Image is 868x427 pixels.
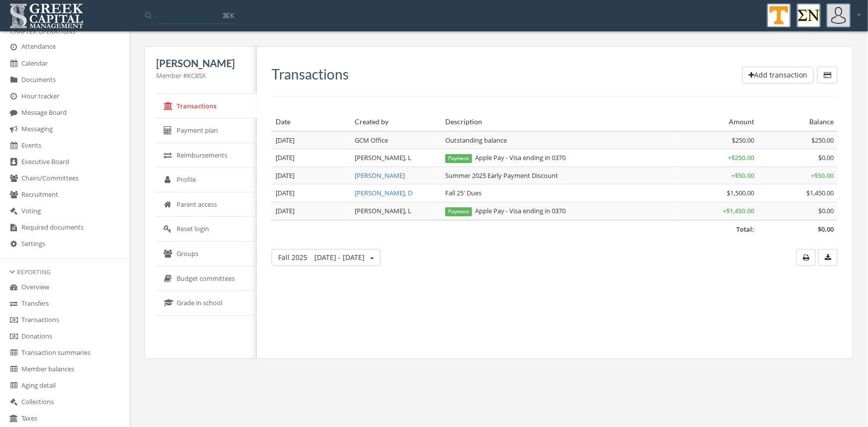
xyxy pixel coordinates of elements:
a: [PERSON_NAME] [355,171,405,180]
a: Grade in school [156,291,257,316]
span: $1,450.00 [806,188,834,197]
a: Groups [156,242,257,266]
span: Fall 2025 [278,253,365,262]
span: Fall 25' Dues [445,188,482,197]
td: [DATE] [272,167,351,184]
a: Reset login [156,217,257,242]
span: ⌘K [222,10,234,20]
a: Reimbursements [156,143,257,168]
span: + $1,450.00 [723,206,755,215]
h3: Transactions [272,67,349,82]
a: [PERSON_NAME], D [355,188,412,197]
span: [PERSON_NAME], L [355,153,411,162]
button: Add transaction [742,67,814,84]
span: + $50.00 [732,171,755,180]
span: Payment [445,207,472,216]
span: [PERSON_NAME] [156,57,235,69]
div: Date [276,117,347,127]
span: $0.00 [818,153,834,162]
td: [DATE] [272,202,351,220]
td: [DATE] [272,149,351,167]
a: Parent access [156,192,257,217]
span: $250.00 [811,136,834,145]
span: $0.00 [818,225,834,234]
div: Created by [355,117,437,127]
div: Amount [683,117,754,127]
span: [DATE] - [DATE] [314,253,365,262]
td: [DATE] [272,184,351,202]
td: [DATE] [272,131,351,149]
a: Transactions [156,94,257,119]
a: Payment plan [156,118,257,143]
span: $0.00 [818,206,834,215]
span: + $50.00 [811,171,834,180]
span: Apple Pay - Visa ending in 0370 [445,153,566,162]
td: Total: [272,220,759,238]
span: [PERSON_NAME], L [355,206,411,215]
span: Summer 2025 Early Payment Discount [445,171,558,180]
button: Fall 2025[DATE] - [DATE] [272,249,381,266]
span: Payment [445,154,472,163]
div: Balance [763,117,834,127]
div: Reporting [10,268,119,276]
span: KC85X [187,71,206,80]
td: GCM Office [351,131,441,149]
a: Budget committees [156,266,257,291]
div: Description [445,117,675,127]
span: Apple Pay - Visa ending in 0370 [445,206,566,215]
td: Outstanding balance [441,131,679,149]
span: $250.00 [732,136,755,145]
span: $1,500.00 [727,188,755,197]
div: Member # [156,71,245,81]
a: Profile [156,168,257,192]
span: + $250.00 [728,153,755,162]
